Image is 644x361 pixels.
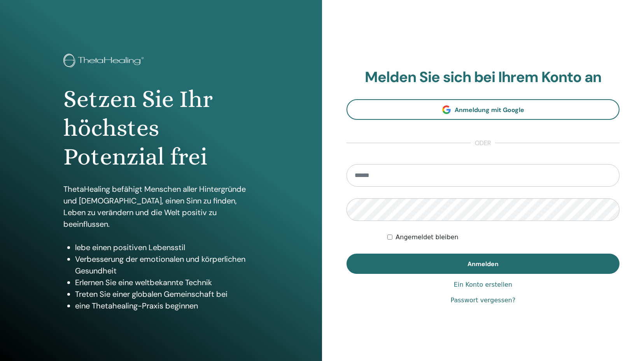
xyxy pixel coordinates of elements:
li: eine Thetahealing-Praxis beginnen [75,300,259,312]
li: Erlernen Sie eine weltbekannte Technik [75,277,259,288]
a: Ein Konto erstellen [454,280,512,289]
p: ThetaHealing befähigt Menschen aller Hintergründe und [DEMOGRAPHIC_DATA], einen Sinn zu finden, L... [63,183,259,230]
a: Passwort vergessen? [451,296,516,305]
label: Angemeldet bleiben [395,233,458,242]
span: Anmelden [467,260,499,268]
span: oder [471,138,495,148]
li: Verbesserung der emotionalen und körperlichen Gesundheit [75,253,259,277]
h2: Melden Sie sich bei Ihrem Konto an [346,68,619,86]
li: Treten Sie einer globalen Gemeinschaft bei [75,288,259,300]
span: Anmeldung mit Google [455,106,524,114]
a: Anmeldung mit Google [346,99,619,120]
li: lebe einen positiven Lebensstil [75,242,259,253]
h1: Setzen Sie Ihr höchstes Potenzial frei [63,85,259,172]
button: Anmelden [346,254,619,274]
div: Keep me authenticated indefinitely or until I manually logout [387,233,619,242]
